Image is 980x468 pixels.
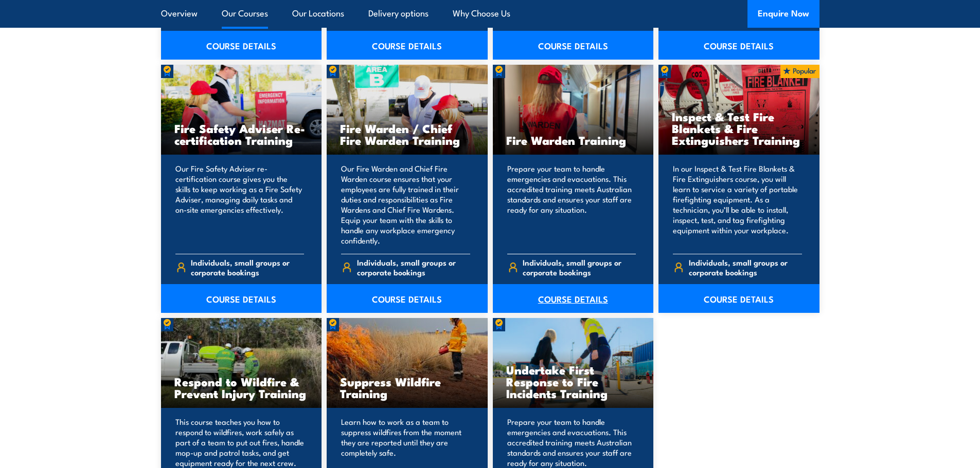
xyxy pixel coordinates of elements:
span: Individuals, small groups or corporate bookings [689,257,802,277]
p: Prepare your team to handle emergencies and evacuations. This accredited training meets Australia... [507,417,636,468]
h3: Fire Warden / Chief Fire Warden Training [340,122,474,146]
a: COURSE DETAILS [327,31,488,60]
h3: Fire Warden Training [506,134,640,146]
h3: Suppress Wildfire Training [340,376,474,399]
span: Individuals, small groups or corporate bookings [191,257,304,277]
a: COURSE DETAILS [161,284,322,313]
p: Our Fire Warden and Chief Fire Warden course ensures that your employees are fully trained in the... [341,163,470,246]
p: Prepare your team to handle emergencies and evacuations. This accredited training meets Australia... [507,163,636,246]
p: Our Fire Safety Adviser re-certification course gives you the skills to keep working as a Fire Sa... [175,163,305,246]
a: COURSE DETAILS [658,31,819,60]
p: In our Inspect & Test Fire Blankets & Fire Extinguishers course, you will learn to service a vari... [673,163,802,246]
p: Learn how to work as a team to suppress wildfires from the moment they are reported until they ar... [341,417,470,468]
h3: Fire Safety Adviser Re-certification Training [174,122,309,146]
a: COURSE DETAILS [658,284,819,313]
span: Individuals, small groups or corporate bookings [357,257,470,277]
h3: Undertake First Response to Fire Incidents Training [506,364,640,399]
a: COURSE DETAILS [493,284,654,313]
h3: Inspect & Test Fire Blankets & Fire Extinguishers Training [672,110,806,146]
a: COURSE DETAILS [493,31,654,60]
h3: Respond to Wildfire & Prevent Injury Training [174,376,309,399]
p: This course teaches you how to respond to wildfires, work safely as part of a team to put out fir... [175,417,305,468]
span: Individuals, small groups or corporate bookings [523,257,636,277]
a: COURSE DETAILS [327,284,488,313]
a: COURSE DETAILS [161,31,322,60]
